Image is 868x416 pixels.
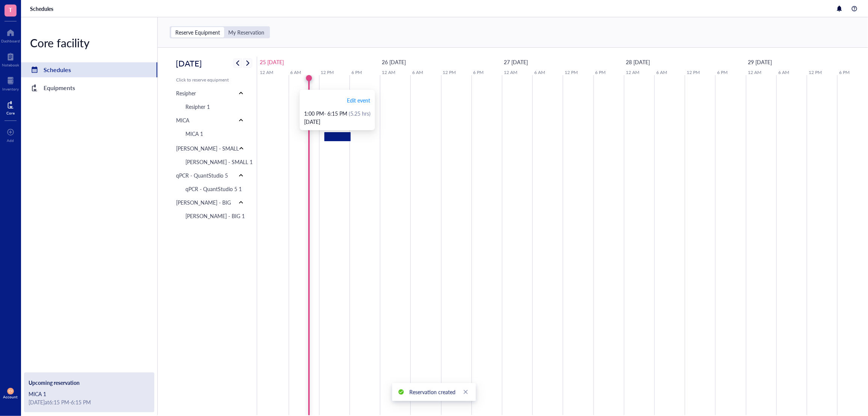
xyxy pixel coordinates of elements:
div: qPCR - QuantStudio 5 [176,171,228,179]
div: Account [3,395,18,399]
a: Core [6,99,15,115]
a: Schedules [30,5,55,12]
a: Close [462,388,470,396]
a: 6 PM [350,68,364,77]
div: 1:00 PM - 6:15 PM [304,109,371,118]
div: Equipments [44,83,75,93]
span: (5.25 hrs) [347,110,371,117]
div: [PERSON_NAME] - SMALL 1 [185,158,253,166]
div: Reserve Equipment [171,27,224,38]
a: Notebook [2,51,19,67]
a: 12 PM [563,68,580,77]
a: 12 AM [746,68,763,77]
div: [PERSON_NAME] - BIG [176,198,231,206]
a: 12 PM [685,68,702,77]
div: [PERSON_NAME] - SMALL [176,144,239,152]
div: Resipher 1 [185,102,210,111]
div: MICA 1 [185,130,203,138]
a: 12 AM [380,68,397,77]
a: 6 PM [838,68,852,77]
button: Previous week [233,59,242,68]
a: 12 PM [441,68,458,77]
div: My Reservation [224,27,268,38]
div: Inventory [2,87,19,91]
span: Edit event [347,96,370,104]
h2: [DATE] [176,57,202,69]
div: MICA 1 [29,390,150,398]
span: CY [9,389,12,393]
button: Next week [243,59,252,68]
a: 6 AM [776,68,791,77]
span: T [9,5,12,14]
a: 12 AM [502,68,519,77]
a: Equipments [21,80,157,95]
div: [DATE] [304,118,371,126]
a: 6 PM [594,68,608,77]
a: 12 PM [319,68,336,77]
a: 6 PM [716,68,730,77]
a: 6 AM [654,68,669,77]
a: August 28, 2025 [624,56,652,68]
div: [DATE] at 6:15 PM - 6:15 PM [29,398,150,406]
div: Upcoming reservation [29,378,150,387]
span: close [463,389,469,395]
div: MICA [176,116,189,124]
a: Dashboard [1,27,20,43]
a: August 25, 2025 [258,56,286,68]
a: 12 PM [807,68,824,77]
div: segmented control [170,26,270,38]
div: Core [6,111,15,115]
div: Click to reserve equipment [176,77,246,83]
a: August 26, 2025 [380,56,408,68]
div: Dashboard [1,39,20,43]
div: qPCR - QuantStudio 5 1 [185,185,242,193]
a: 12 AM [258,68,275,77]
a: 6 AM [410,68,425,77]
div: Reservation created [410,388,456,396]
a: August 27, 2025 [502,56,530,68]
div: Schedules [44,65,71,75]
div: My Reservation [228,29,264,36]
div: Reserve Equipment [175,29,220,36]
div: Core facility [21,35,157,50]
div: [PERSON_NAME] - BIG 1 [185,212,245,220]
a: 6 AM [532,68,547,77]
div: Add [7,138,14,143]
a: 12 AM [624,68,641,77]
button: Edit event [347,94,371,106]
a: Schedules [21,62,157,77]
div: Resipher [176,89,196,97]
a: 6 PM [472,68,486,77]
div: Notebook [2,63,19,67]
a: August 29, 2025 [746,56,774,68]
a: Inventory [2,75,19,91]
a: 6 AM [288,68,303,77]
